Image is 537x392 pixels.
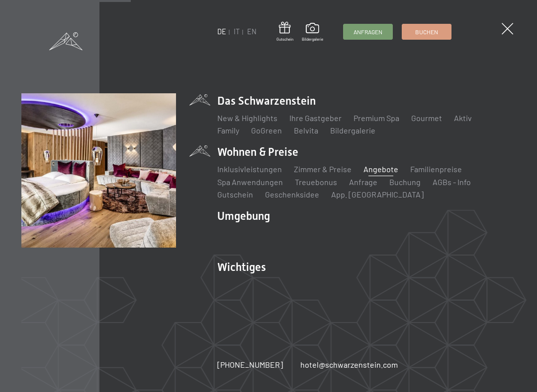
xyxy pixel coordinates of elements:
a: EN [247,27,257,36]
a: Belvita [294,126,318,135]
a: Buchen [402,24,451,39]
a: Treuebonus [295,177,337,187]
a: Buchung [389,177,421,187]
a: GoGreen [251,126,282,135]
a: Gourmet [411,113,442,123]
a: Geschenksidee [265,190,319,199]
a: AGBs - Info [433,177,471,187]
a: Familienpreise [410,164,462,174]
a: Gutschein [276,22,293,42]
a: Ihre Gastgeber [289,113,342,123]
a: Anfrage [349,177,377,187]
a: Aktiv [454,113,472,123]
a: hotel@schwarzenstein.com [300,359,398,370]
a: Gutschein [217,190,253,199]
span: Gutschein [276,37,293,42]
span: Bildergalerie [302,37,323,42]
a: IT [234,27,240,36]
a: Spa Anwendungen [217,177,283,187]
a: New & Highlights [217,113,277,123]
a: Family [217,126,239,135]
a: [PHONE_NUMBER] [217,359,283,370]
a: Zimmer & Preise [294,164,352,174]
a: Angebote [363,164,398,174]
a: Bildergalerie [330,126,375,135]
a: App. [GEOGRAPHIC_DATA] [331,190,424,199]
a: Anfragen [344,24,392,39]
a: DE [217,27,226,36]
a: Inklusivleistungen [217,164,282,174]
span: Buchen [415,28,438,36]
span: [PHONE_NUMBER] [217,360,283,369]
span: Anfragen [354,28,382,36]
a: Bildergalerie [302,23,323,42]
a: Premium Spa [354,113,399,123]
